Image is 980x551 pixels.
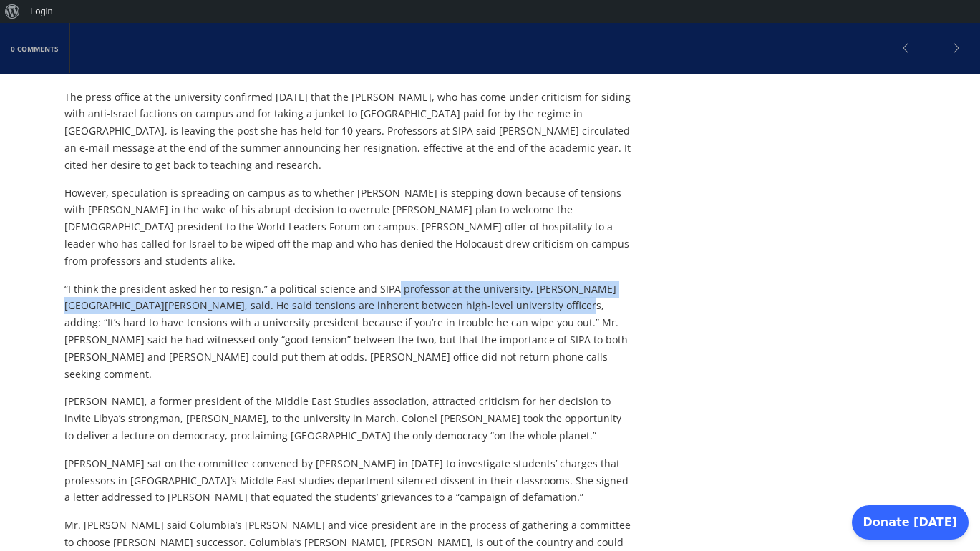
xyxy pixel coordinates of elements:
p: [PERSON_NAME], a former president of the Middle East Studies association, attracted criticism for... [64,393,632,444]
p: [PERSON_NAME] sat on the committee convened by [PERSON_NAME] in [DATE] to investigate students’ c... [64,455,632,506]
p: The press office at the university confirmed [DATE] that the [PERSON_NAME], who has come under cr... [64,89,632,174]
p: “I think the president asked her to resign,” a political science and SIPA professor at the univer... [64,281,632,383]
p: However, speculation is spreading on campus as to whether [PERSON_NAME] is stepping down because ... [64,185,632,270]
